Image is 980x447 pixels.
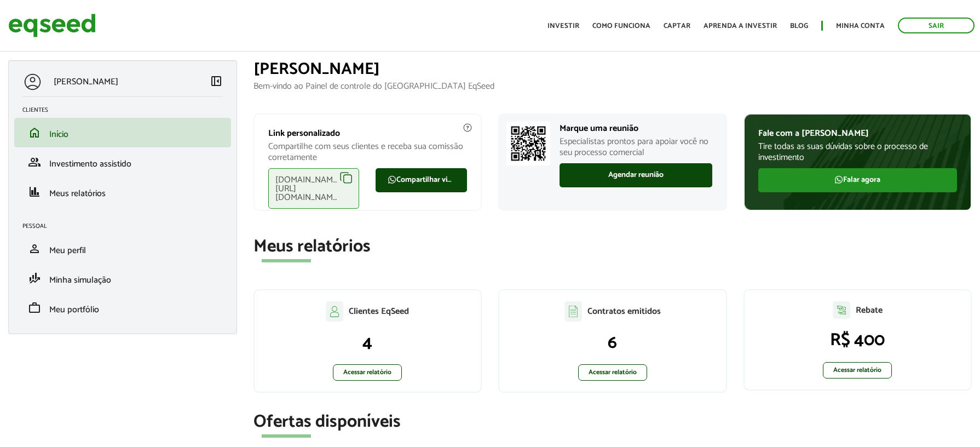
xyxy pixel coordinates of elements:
[592,22,650,30] a: Como funciona
[210,74,223,88] span: left_panel_close
[253,60,972,78] h1: [PERSON_NAME]
[49,243,86,258] span: Meu perfil
[560,163,712,187] a: Agendar reunião
[28,156,41,169] span: group
[376,168,467,192] a: Compartilhar via WhatsApp
[28,301,41,314] span: work
[28,242,41,255] span: person
[856,305,883,316] p: Rebate
[49,186,106,201] span: Meus relatórios
[564,301,582,322] img: agent-contratos.svg
[22,107,231,113] h2: Clientes
[268,141,468,162] p: Compartilhe com seus clientes e receba sua comissão corretamente
[836,22,885,30] a: Minha conta
[833,301,850,319] img: agent-relatorio.svg
[560,123,712,134] p: Marque uma reunião
[22,126,223,139] a: homeInício
[22,301,223,314] a: workMeu portfólio
[28,126,41,139] span: home
[14,234,231,263] li: Meu perfil
[28,185,41,198] span: finance
[388,175,396,184] img: FaWhatsapp.svg
[758,141,958,162] p: Tire todas as suas dúvidas sobre o processo de investimento
[22,272,223,285] a: finance_modeMinha simulação
[49,127,68,142] span: Início
[54,77,118,87] p: [PERSON_NAME]
[578,364,647,381] a: Acessar relatório
[326,301,343,321] img: agent-clientes.svg
[898,18,975,33] a: Sair
[253,412,972,432] h2: Ofertas disponíveis
[253,237,972,256] h2: Meus relatórios
[790,22,808,30] a: Blog
[704,22,777,30] a: Aprenda a investir
[506,122,550,165] img: Marcar reunião com consultor
[22,185,223,198] a: financeMeus relatórios
[49,157,131,171] span: Investimento assistido
[14,118,231,147] li: Início
[49,273,111,288] span: Minha simulação
[22,223,231,230] h2: Pessoal
[266,333,470,353] p: 4
[14,293,231,323] li: Meu portfólio
[758,128,958,139] p: Fale com a [PERSON_NAME]
[349,306,409,317] p: Clientes EqSeed
[210,74,223,90] a: Colapsar menu
[28,272,41,285] span: finance_mode
[14,263,231,293] li: Minha simulação
[22,242,223,255] a: personMeu perfil
[22,156,223,169] a: groupInvestimento assistido
[268,128,468,139] p: Link personalizado
[463,123,472,133] img: agent-meulink-info2.svg
[664,22,690,30] a: Captar
[510,333,715,353] p: 6
[560,136,712,157] p: Especialistas prontos para apoiar você no seu processo comercial
[14,147,231,177] li: Investimento assistido
[14,177,231,207] li: Meus relatórios
[253,81,972,91] p: Bem-vindo ao Painel de controle do [GEOGRAPHIC_DATA] EqSeed
[587,306,661,317] p: Contratos emitidos
[8,11,96,40] img: EqSeed
[823,362,892,379] a: Acessar relatório
[49,302,99,317] span: Meu portfólio
[547,22,579,30] a: Investir
[756,330,960,351] p: R$ 400
[834,175,843,184] img: FaWhatsapp.svg
[333,364,402,381] a: Acessar relatório
[268,168,360,209] div: [DOMAIN_NAME][URL][DOMAIN_NAME]
[758,168,958,192] a: Falar agora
